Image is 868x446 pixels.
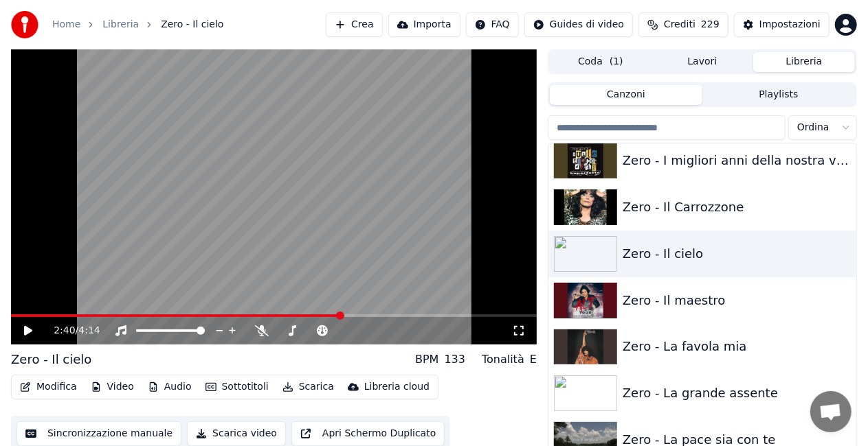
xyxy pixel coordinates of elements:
[623,151,851,170] div: Zero - I migliori anni della nostra vita
[623,244,851,263] div: Zero - Il cielo
[11,11,38,38] img: youka
[54,324,75,338] span: 2:40
[415,351,438,368] div: BPM
[16,421,181,446] button: Sincronizzazione manuale
[759,18,821,32] div: Impostazioni
[142,377,197,397] button: Audio
[52,18,80,32] a: Home
[810,391,852,432] a: Aprire la chat
[85,377,140,397] button: Video
[623,198,851,217] div: Zero - Il Carrozzone
[652,52,753,72] button: Lavori
[550,85,702,105] button: Canzoni
[54,324,87,338] div: /
[326,12,382,37] button: Crea
[664,18,695,32] span: Crediti
[753,52,855,72] button: Libreria
[482,351,524,368] div: Tonalità
[187,421,286,446] button: Scarica video
[161,18,223,32] span: Zero - Il cielo
[530,351,537,368] div: E
[102,18,139,32] a: Libreria
[797,121,830,134] span: Ordina
[52,18,224,32] nav: breadcrumb
[734,12,830,37] button: Impostazioni
[291,421,445,446] button: Apri Schermo Duplicato
[466,12,519,37] button: FAQ
[623,337,851,356] div: Zero - La favola mia
[623,384,851,403] div: Zero - La grande assente
[78,324,100,338] span: 4:14
[623,291,851,310] div: Zero - Il maestro
[610,55,623,69] span: ( 1 )
[11,350,91,369] div: Zero - Il cielo
[14,377,82,397] button: Modifica
[524,12,633,37] button: Guides di video
[200,377,274,397] button: Sottotitoli
[364,380,430,394] div: Libreria cloud
[388,12,460,37] button: Importa
[638,12,728,37] button: Crediti229
[445,351,466,368] div: 133
[702,85,855,105] button: Playlists
[277,377,340,397] button: Scarica
[701,18,720,32] span: 229
[550,52,652,72] button: Coda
